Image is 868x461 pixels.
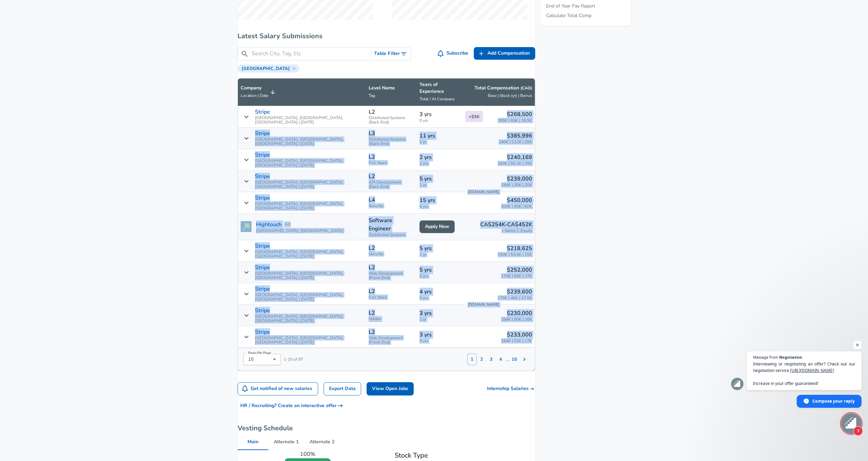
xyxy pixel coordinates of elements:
p: 4 yrs [419,288,460,296]
span: + $5K [465,111,483,122]
span: Web Development (Front-End) [369,336,414,345]
p: $230,000 [501,309,532,317]
span: Interviewing or negotiating an offer? Check out our negotiation service: Increase in your offer g... [753,361,855,387]
span: 1 yr [419,183,460,187]
span: 0 yrs [419,274,460,278]
span: Tag [369,93,375,98]
div: vesting schedule options [238,434,535,450]
span: [GEOGRAPHIC_DATA], [GEOGRAPHIC_DATA], [GEOGRAPHIC_DATA] | [DATE] [255,159,364,168]
h6: Stock Type [395,450,535,461]
a: Hightouch [256,220,282,229]
span: Security [369,252,414,256]
span: Full Stack [369,295,414,300]
span: 1 yr [419,140,460,144]
p: ... [506,355,510,363]
p: Stripe [255,173,270,179]
div: 10 [243,354,281,365]
span: [GEOGRAPHIC_DATA], [GEOGRAPHIC_DATA], [GEOGRAPHIC_DATA] | [DATE] [255,202,364,211]
span: Negotiation [779,355,802,359]
p: $239,600 [498,288,532,296]
span: Distributed Systems (Back-End) [369,137,414,146]
p: Stripe [255,109,270,115]
p: $239,000 [501,175,532,183]
p: 5 yrs [419,244,460,253]
p: Stripe [255,130,270,136]
button: 4 [496,354,506,365]
span: Total Compensation (CAD) Base | Stock (yr) | Bonus [465,85,532,100]
p: L3 [369,130,375,136]
span: 170K | 65K | 17K [501,274,532,278]
p: Total Compensation [474,85,532,91]
span: [GEOGRAPHIC_DATA] [239,66,293,71]
button: Alternate 1 [268,434,304,450]
span: 1 yr [419,253,460,257]
span: Total / At Company [419,96,455,102]
span: Location | Date [241,93,268,98]
label: Rows Per Page [248,351,271,355]
p: Stripe [255,152,270,158]
p: L2 [369,329,375,335]
span: Distributed Systems (Back-End) [369,116,414,125]
p: L2 [369,245,375,251]
span: 0 yrs [419,118,460,123]
span: CompanyLocation | Date [241,85,277,100]
a: Internship Salaries [487,385,535,392]
p: Software Engineer [369,216,414,233]
p: Years of Experience [419,81,460,95]
img: hightouchlogo.png [241,221,252,232]
p: L2 [369,288,375,294]
span: 1 yr [419,317,460,322]
button: 2 [477,354,486,365]
span: 184K | 35K | 20K [501,183,532,187]
p: L2 [369,264,375,271]
span: [GEOGRAPHIC_DATA], [GEOGRAPHIC_DATA], [GEOGRAPHIC_DATA] | [DATE] [255,137,364,146]
p: $218,625 [498,244,532,253]
span: [GEOGRAPHIC_DATA], [GEOGRAPHIC_DATA], [GEOGRAPHIC_DATA] | [DATE] [255,293,364,302]
p: CA$254K-CA$452K [480,220,532,229]
span: 164K | 50K | 16K [501,317,532,322]
p: Stripe [255,243,270,249]
span: 164K | 52K | 17K [501,339,532,343]
a: Calculate Total Comp [546,12,592,19]
p: Level Name [369,85,414,91]
span: 240K | 111K | 35K [499,140,532,144]
p: Stripe [255,264,270,271]
p: 3 yrs [419,331,460,339]
p: $252,000 [501,266,532,274]
span: focus tag for this data point is hidden until there are more submissions. Submit your salary anon... [369,316,381,322]
button: 1 [467,354,477,365]
a: View Open Jobs [367,382,414,395]
button: Main [238,434,268,450]
span: Full Stack [369,161,414,165]
button: Toggle Search Filters [371,47,411,60]
p: L2 [369,109,375,115]
p: Stripe [255,329,270,335]
p: 2 yrs [419,153,460,161]
button: 3 [486,354,496,365]
h6: Vesting Schedule [238,423,535,434]
p: L2 [369,173,375,179]
input: Search City, Tag, Etc [252,49,369,58]
span: [GEOGRAPHIC_DATA], [GEOGRAPHIC_DATA] [256,229,343,233]
p: $268,500 [498,110,532,118]
p: $240,169 [498,153,532,161]
p: Company [241,85,268,91]
span: [GEOGRAPHIC_DATA], [GEOGRAPHIC_DATA], [GEOGRAPHIC_DATA] | [DATE] [255,271,364,280]
a: Export Data [324,382,361,395]
div: [GEOGRAPHIC_DATA] [238,64,299,73]
span: [GEOGRAPHIC_DATA], [GEOGRAPHIC_DATA], [GEOGRAPHIC_DATA] | [DATE] [255,314,364,323]
p: Stripe [255,307,270,314]
p: 5 yrs [419,266,460,274]
p: 3 yrs [419,309,460,317]
p: 11 yrs [419,132,460,140]
span: API Development (Back-End) [369,180,414,189]
span: 160K | 55.2K | 25K [498,161,532,166]
p: 3 yrs [419,110,460,118]
span: [GEOGRAPHIC_DATA], [GEOGRAPHIC_DATA], [GEOGRAPHIC_DATA] | [DATE] [255,250,364,259]
p: Stripe [255,195,270,201]
p: 15 yrs [419,196,460,204]
span: 6 yrs [419,204,460,209]
p: $233,000 [501,331,532,339]
button: Alternate 2 [304,434,340,450]
span: 0 yrs [419,296,460,300]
